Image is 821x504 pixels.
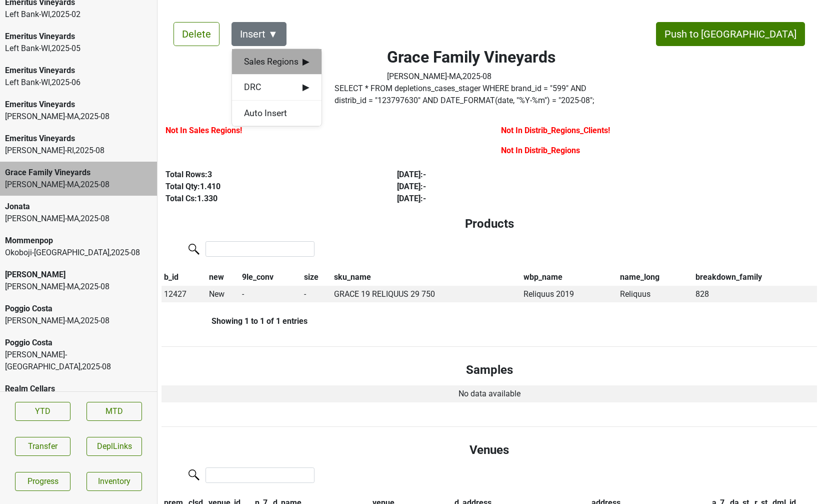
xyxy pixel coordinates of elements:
[334,83,607,107] label: Click to copy query
[206,286,239,303] td: New
[169,363,809,377] h4: Samples
[86,402,142,421] a: MTD
[301,269,332,286] th: size: activate to sort column ascending
[5,167,152,179] div: Grace Family Vineyards
[332,269,521,286] th: sku_name: activate to sort column ascending
[387,71,555,83] div: [PERSON_NAME]-MA , 2025 - 08
[302,81,309,94] span: ▶
[521,286,618,303] td: Reliquus 2019
[86,437,142,456] button: DeplLinks
[5,111,152,123] div: [PERSON_NAME]-MA , 2025 - 08
[302,55,309,68] span: ▶
[656,22,805,46] button: Push to [GEOGRAPHIC_DATA]
[5,213,152,225] div: [PERSON_NAME]-MA , 2025 - 08
[173,22,219,46] button: Delete
[5,235,152,247] div: Mommenpop
[5,349,152,373] div: [PERSON_NAME]-[GEOGRAPHIC_DATA] , 2025 - 08
[239,269,301,286] th: 9le_conv: activate to sort column ascending
[5,201,152,213] div: Jonata
[169,443,809,457] h4: Venues
[5,337,152,349] div: Poggio Costa
[5,281,152,293] div: [PERSON_NAME]-MA , 2025 - 08
[86,472,142,491] a: Inventory
[244,55,309,68] span: Sales Regions
[5,315,152,327] div: [PERSON_NAME]-MA , 2025 - 08
[5,133,152,145] div: Emeritus Vineyards
[164,289,186,299] span: 12427
[15,437,70,456] button: Transfer
[5,31,152,43] div: Emeritus Vineyards
[5,9,152,21] div: Left Bank-WI , 2025 - 02
[397,181,605,193] div: [DATE] : -
[244,81,309,94] span: DRC
[5,145,152,157] div: [PERSON_NAME]-RI , 2025 - 08
[165,181,374,193] div: Total Qty: 1.410
[501,125,610,137] label: Not In Distrib_Regions_Clients!
[165,125,242,137] label: Not In Sales Regions!
[165,193,374,205] div: Total Cs: 1.330
[169,217,809,231] h4: Products
[387,48,555,67] h2: Grace Family Vineyards
[501,145,580,157] label: Not In Distrib_Regions
[397,193,605,205] div: [DATE] : -
[5,383,152,395] div: Realm Cellars
[617,286,693,303] td: Reliquus
[301,286,332,303] td: -
[232,101,321,126] div: Auto Insert
[5,43,152,55] div: Left Bank-WI , 2025 - 05
[693,286,817,303] td: 828
[161,269,206,286] th: b_id: activate to sort column descending
[5,99,152,111] div: Emeritus Vineyards
[206,269,239,286] th: new: activate to sort column ascending
[5,247,152,259] div: Okoboji-[GEOGRAPHIC_DATA] , 2025 - 08
[5,77,152,89] div: Left Bank-WI , 2025 - 06
[397,169,605,181] div: [DATE] : -
[617,269,693,286] th: name_long: activate to sort column ascending
[693,269,817,286] th: breakdown_family: activate to sort column ascending
[521,269,618,286] th: wbp_name: activate to sort column ascending
[165,169,374,181] div: Total Rows: 3
[161,385,817,402] td: No data available
[5,303,152,315] div: Poggio Costa
[5,269,152,281] div: [PERSON_NAME]
[161,316,307,326] div: Showing 1 to 1 of 1 entries
[15,472,70,491] a: Progress
[5,65,152,77] div: Emeritus Vineyards
[231,22,286,46] button: Insert ▼
[15,402,70,421] a: YTD
[5,179,152,191] div: [PERSON_NAME]-MA , 2025 - 08
[239,286,301,303] td: -
[332,286,521,303] td: GRACE 19 RELIQUUS 29 750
